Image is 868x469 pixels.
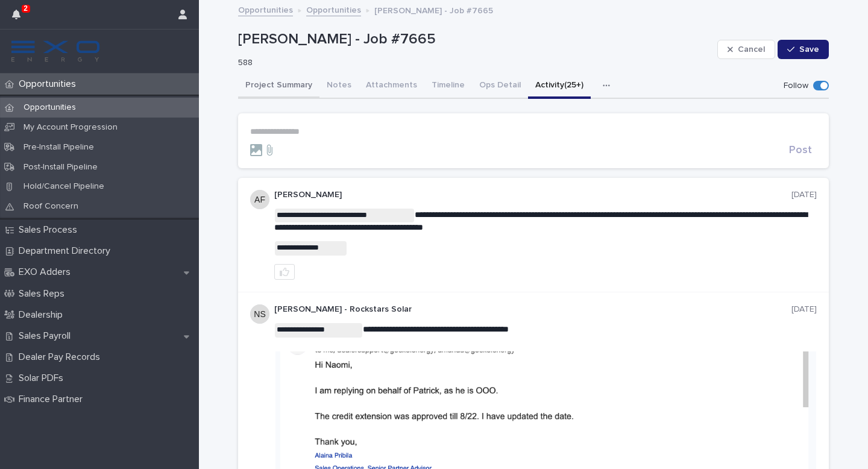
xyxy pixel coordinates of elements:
[14,351,110,363] p: Dealer Pay Records
[14,142,104,153] p: Pre-Install Pipeline
[14,78,86,90] p: Opportunities
[238,31,712,48] p: [PERSON_NAME] - Job #7665
[319,74,359,99] button: Notes
[14,122,127,133] p: My Account Progression
[24,4,28,13] p: 2
[274,264,295,280] button: like this post
[238,74,319,99] button: Project Summary
[359,74,424,99] button: Attachments
[472,74,528,99] button: Ops Detail
[14,181,114,192] p: Hold/Cancel Pipeline
[791,190,817,200] p: [DATE]
[14,394,92,405] p: Finance Partner
[14,224,87,236] p: Sales Process
[274,304,791,315] p: [PERSON_NAME] - Rockstars Solar
[424,74,472,99] button: Timeline
[738,45,765,54] span: Cancel
[799,45,819,54] span: Save
[789,145,812,156] span: Post
[238,58,708,68] p: 588
[14,201,88,212] p: Roof Concern
[12,7,28,29] div: 2
[10,39,101,63] img: FKS5r6ZBThi8E5hshIGi
[784,81,808,91] p: Follow
[528,74,591,99] button: Activity (25+)
[14,266,80,278] p: EXO Adders
[14,102,86,113] p: Opportunities
[306,2,361,16] a: Opportunities
[274,190,791,200] p: [PERSON_NAME]
[14,288,74,300] p: Sales Reps
[778,40,829,59] button: Save
[791,304,817,315] p: [DATE]
[14,245,120,257] p: Department Directory
[717,40,775,59] button: Cancel
[14,373,73,384] p: Solar PDFs
[14,162,107,172] p: Post-Install Pipeline
[784,145,817,156] button: Post
[14,330,80,342] p: Sales Payroll
[238,2,293,16] a: Opportunities
[14,309,72,321] p: Dealership
[374,3,493,16] p: [PERSON_NAME] - Job #7665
